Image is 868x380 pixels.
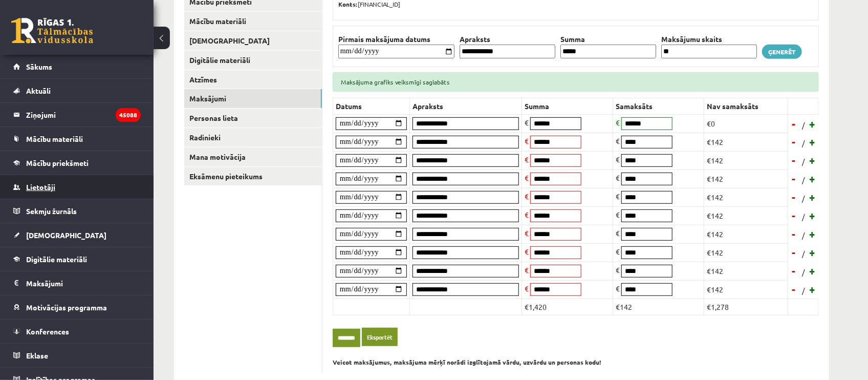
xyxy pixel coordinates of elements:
[558,34,659,45] th: Summa
[184,12,322,31] a: Mācību materiāli
[336,34,457,45] th: Pirmais maksājuma datums
[616,192,620,201] span: €
[457,34,558,45] th: Apraksts
[808,263,818,279] a: +
[525,192,529,201] span: €
[789,245,799,260] a: -
[26,255,87,264] span: Digitālie materiāli
[801,120,806,131] span: /
[13,103,141,126] a: Ziņojumi45088
[704,114,788,133] td: €0
[801,156,806,167] span: /
[801,212,806,222] span: /
[801,285,806,296] span: /
[616,284,620,293] span: €
[808,116,818,132] a: +
[26,271,141,295] legend: Maksājumi
[13,247,141,271] a: Digitālie materiāli
[613,98,704,114] th: Samaksāts
[616,247,620,256] span: €
[801,248,806,259] span: /
[13,79,141,102] a: Aktuāli
[616,210,620,219] span: €
[808,245,818,260] a: +
[26,134,83,143] span: Mācību materiāli
[808,208,818,223] a: +
[704,206,788,225] td: €142
[410,98,522,114] th: Apraksts
[704,299,788,315] td: €1,278
[26,62,52,71] span: Sākums
[789,134,799,150] a: -
[13,344,141,367] a: Eklase
[525,210,529,219] span: €
[26,327,69,336] span: Konferences
[789,116,799,132] a: -
[616,136,620,145] span: €
[13,151,141,175] a: Mācību priekšmeti
[184,70,322,89] a: Atzīmes
[808,153,818,168] a: +
[26,206,77,216] span: Sekmju žurnāls
[13,199,141,223] a: Sekmju žurnāls
[525,136,529,145] span: €
[659,34,759,45] th: Maksājumu skaits
[801,138,806,149] span: /
[362,328,398,347] a: Eksportēt
[704,188,788,206] td: €142
[808,282,818,297] a: +
[789,226,799,242] a: -
[704,225,788,243] td: €142
[13,175,141,199] a: Lietotāji
[762,45,802,59] a: Ģenerēt
[26,86,51,95] span: Aktuāli
[525,118,529,127] span: €
[26,351,48,360] span: Eklase
[333,72,819,92] div: Maksājuma grafiks veiksmīgi saglabāts
[26,158,89,167] span: Mācību priekšmeti
[13,320,141,343] a: Konferences
[704,151,788,170] td: €142
[801,175,806,185] span: /
[808,134,818,150] a: +
[525,228,529,238] span: €
[801,193,806,204] span: /
[616,228,620,238] span: €
[13,55,141,78] a: Sākums
[704,262,788,280] td: €142
[13,295,141,319] a: Motivācijas programma
[808,189,818,205] a: +
[184,51,322,70] a: Digitālie materiāli
[13,271,141,295] a: Maksājumi
[613,299,704,315] td: €142
[525,247,529,256] span: €
[13,223,141,247] a: [DEMOGRAPHIC_DATA]
[26,103,141,126] legend: Ziņojumi
[522,299,613,315] td: €1,420
[333,358,601,366] b: Veicot maksājumus, maksājuma mērķī norādi izglītojamā vārdu, uzvārdu un personas kodu!
[789,282,799,297] a: -
[13,127,141,151] a: Mācību materiāli
[616,173,620,182] span: €
[789,208,799,223] a: -
[808,171,818,186] a: +
[116,108,141,122] i: 45088
[616,118,620,127] span: €
[616,265,620,275] span: €
[704,133,788,151] td: €142
[704,98,788,114] th: Nav samaksāts
[808,226,818,242] a: +
[11,18,93,44] a: Rīgas 1. Tālmācības vidusskola
[184,109,322,128] a: Personas lieta
[525,155,529,164] span: €
[184,89,322,108] a: Maksājumi
[184,147,322,166] a: Mana motivācija
[789,153,799,168] a: -
[704,243,788,262] td: €142
[26,230,106,240] span: [DEMOGRAPHIC_DATA]
[525,265,529,275] span: €
[801,267,806,278] span: /
[26,182,55,192] span: Lietotāji
[789,171,799,186] a: -
[616,155,620,164] span: €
